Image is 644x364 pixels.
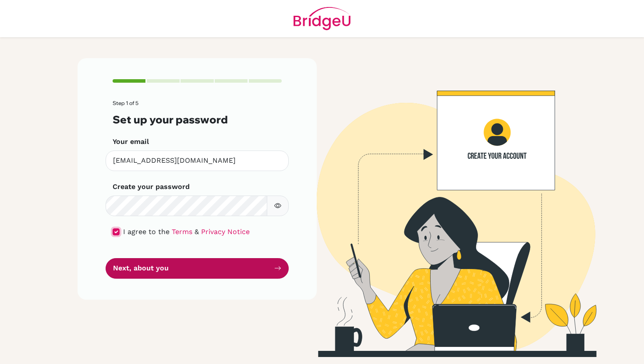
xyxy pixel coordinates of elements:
label: Create your password [113,182,190,192]
a: Privacy Notice [201,227,250,236]
h3: Set up your password [113,113,282,126]
label: Your email [113,136,149,147]
button: Next, about you [106,258,289,279]
span: Step 1 of 5 [113,100,138,106]
span: & [195,227,199,236]
a: Terms [172,227,192,236]
input: Insert your email* [106,150,289,171]
span: I agree to the [123,227,170,236]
